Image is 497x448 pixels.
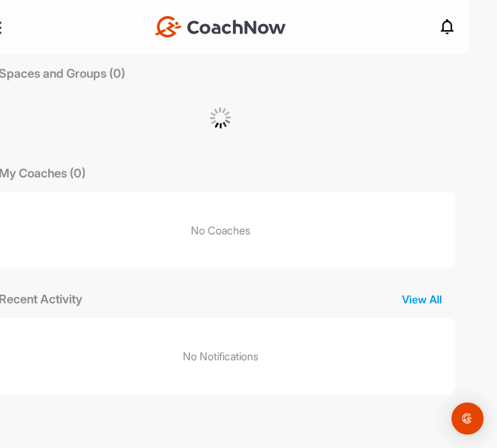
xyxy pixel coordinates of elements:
[451,402,484,435] div: Open Intercom Messenger
[155,16,286,38] img: CoachNow
[183,348,259,364] p: No Notifications
[210,107,231,129] img: G6gVgL6ErOh57ABN0eRmCEwV0I4iEi4d8EwaPGI0tHgoAbU4EAHFLEQAh+QQFCgALACwIAA4AGAASAAAEbHDJSesaOCdk+8xg...
[388,291,455,307] p: View All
